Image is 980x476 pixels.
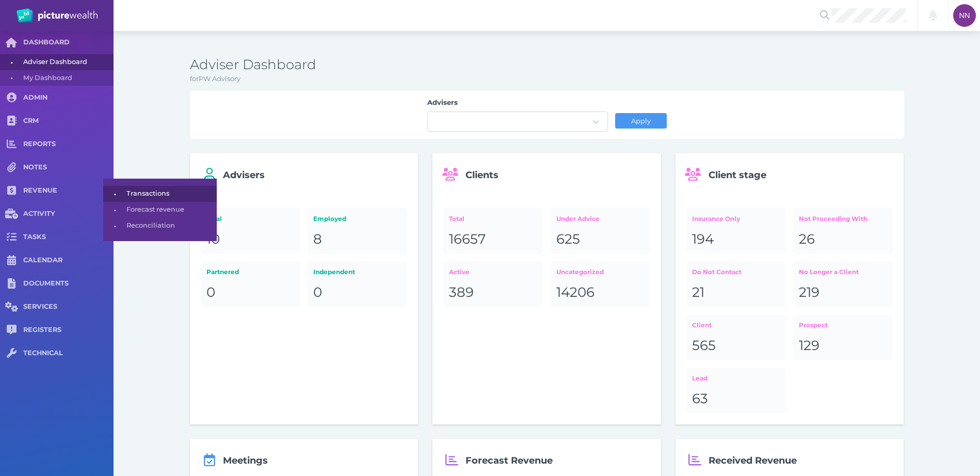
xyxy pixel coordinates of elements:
[953,4,976,27] div: Noah Nelson
[959,11,970,20] span: NN
[615,113,667,129] button: Apply
[799,231,887,248] div: 26
[206,284,295,302] div: 0
[201,261,300,307] a: Partnered0
[126,186,213,202] span: Transactions
[23,303,114,311] span: SERVICES
[692,215,740,223] span: Insurance Only
[190,56,904,74] h3: Adviser Dashboard
[799,284,887,302] div: 219
[23,256,114,265] span: CALENDAR
[443,261,543,307] a: Active389
[223,169,265,181] span: Advisers
[465,169,499,181] span: Clients
[449,231,537,248] div: 16657
[692,231,780,248] div: 194
[308,261,407,307] a: Independent0
[799,215,867,223] span: Not Proceeding With
[313,284,401,302] div: 0
[313,231,401,248] div: 8
[23,233,114,242] span: TASKS
[799,321,828,329] span: Prospect
[308,208,407,253] a: Employed8
[427,98,608,112] label: Advisers
[626,117,655,125] span: Apply
[23,186,114,195] span: REVENUE
[556,284,645,302] div: 14206
[23,326,114,335] span: REGISTERS
[103,203,126,216] span: •
[709,169,766,181] span: Client stage
[556,231,645,248] div: 625
[550,208,650,253] a: Under Advice625
[556,268,604,276] span: Uncategorized
[23,349,114,358] span: TECHNICAL
[709,455,797,466] span: Received Revenue
[692,284,780,302] div: 21
[443,208,543,253] a: Total16657
[799,268,859,276] span: No Longer a Client
[556,215,600,223] span: Under Advice
[692,268,742,276] span: Do Not Contact
[103,218,217,234] a: •Reconciliation
[126,218,213,234] span: Reconciliation
[23,140,114,149] span: REPORTS
[692,337,780,355] div: 565
[206,268,239,276] span: Partnered
[692,321,712,329] span: Client
[313,268,355,276] span: Independent
[465,455,553,466] span: Forecast Revenue
[23,70,110,86] span: My Dashboard
[692,390,780,408] div: 63
[190,74,904,84] p: for PW Advisory
[23,117,114,125] span: CRM
[692,374,708,382] span: Lead
[103,202,217,218] a: •Forecast revenue
[223,455,268,466] span: Meetings
[17,8,98,23] img: PW
[23,54,110,70] span: Adviser Dashboard
[449,215,464,223] span: Total
[103,186,217,202] a: •Transactions
[23,279,114,288] span: DOCUMENTS
[206,231,295,248] div: 10
[23,210,114,218] span: ACTIVITY
[23,163,114,172] span: NOTES
[103,219,126,232] span: •
[313,215,346,223] span: Employed
[23,93,114,102] span: ADMIN
[103,187,126,200] span: •
[799,337,887,355] div: 129
[23,38,114,47] span: DASHBOARD
[126,202,213,218] span: Forecast revenue
[201,208,300,253] a: Total10
[449,284,537,302] div: 389
[449,268,470,276] span: Active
